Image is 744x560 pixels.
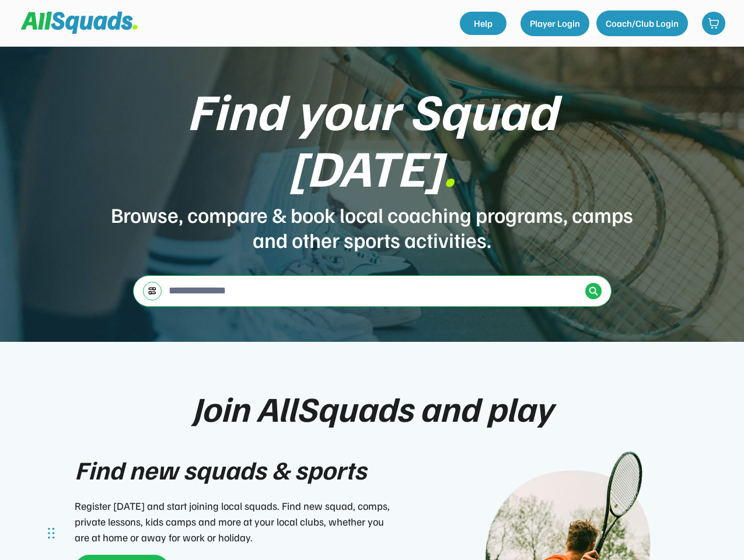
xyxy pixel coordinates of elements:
[75,450,366,489] div: Find new squads & sports
[460,12,507,35] a: Help
[596,10,688,36] button: Coach/Club Login
[192,388,553,427] div: Join AllSquads and play
[110,202,635,252] div: Browse, compare & book local coaching programs, camps and other sports activities.
[148,286,157,295] img: settings-03.svg
[110,82,635,195] div: Find your Squad [DATE]
[443,134,456,198] font: .
[708,17,719,29] img: shopping-cart-01%20%281%29.svg
[589,286,598,296] img: Icon%20%2838%29.svg
[21,12,138,34] img: Squad%20Logo.svg
[75,498,396,545] div: Register [DATE] and start joining local squads. Find new squad, comps, private lessons, kids camp...
[521,10,589,36] button: Player Login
